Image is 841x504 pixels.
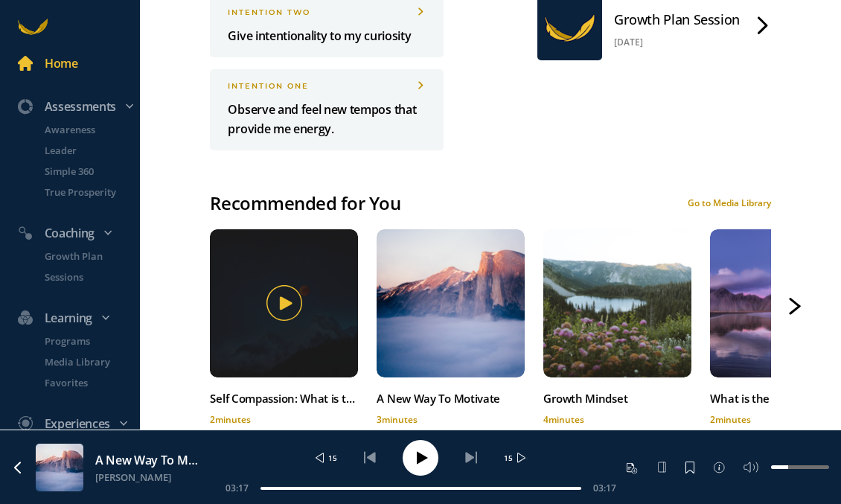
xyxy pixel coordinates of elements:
span: 2 minutes [710,413,751,426]
span: 15 [328,453,337,463]
p: Sessions [45,269,137,284]
p: Leader [45,143,137,158]
a: True Prosperity [27,185,140,200]
div: [PERSON_NAME] [95,470,205,485]
div: A New Way To Motivate [377,389,525,408]
a: Simple 360 [27,164,140,179]
div: Growth Mindset [543,389,691,408]
p: Growth Plan [45,249,137,264]
a: Leader [27,143,140,158]
a: Sessions [27,269,140,284]
p: Give intentionality to my curiosity [228,26,426,45]
div: Recommended for You [210,189,400,217]
span: 2 minutes [210,413,251,426]
div: Experiences [9,414,146,433]
div: A New Way To Motivate [95,450,205,470]
span: 15 [504,453,513,463]
p: Simple 360 [45,164,137,179]
div: Home [45,54,78,73]
div: [DATE] [614,36,740,48]
p: Programs [45,334,137,348]
span: 4 minutes [543,413,584,426]
p: Media Library [45,354,137,369]
a: Awareness [27,122,140,137]
a: Growth Plan [27,249,140,264]
div: Learning [9,308,146,328]
div: Assessments [9,97,146,116]
span: 03:17 [593,482,616,494]
div: Go to Media Library [688,197,771,209]
span: 3 minutes [377,413,418,426]
div: Coaching [9,223,146,243]
p: Favorites [45,375,137,390]
a: Media Library [27,354,140,369]
div: Growth Plan Session [614,7,740,31]
div: INTENTION one [228,81,426,91]
img: 5ffd8c5875b04f9fae8f8959.jpg [36,444,83,491]
p: Observe and feel new tempos that provide me energy. [228,100,426,138]
p: True Prosperity [45,185,137,200]
p: Awareness [45,122,137,137]
div: INTENTION two [228,7,426,17]
a: INTENTION oneObserve and feel new tempos that provide me energy. [210,69,444,150]
a: Programs [27,334,140,348]
span: 03:17 [226,482,249,494]
div: Self Compassion: What is the Inner Critic [210,389,358,408]
a: Favorites [27,375,140,390]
